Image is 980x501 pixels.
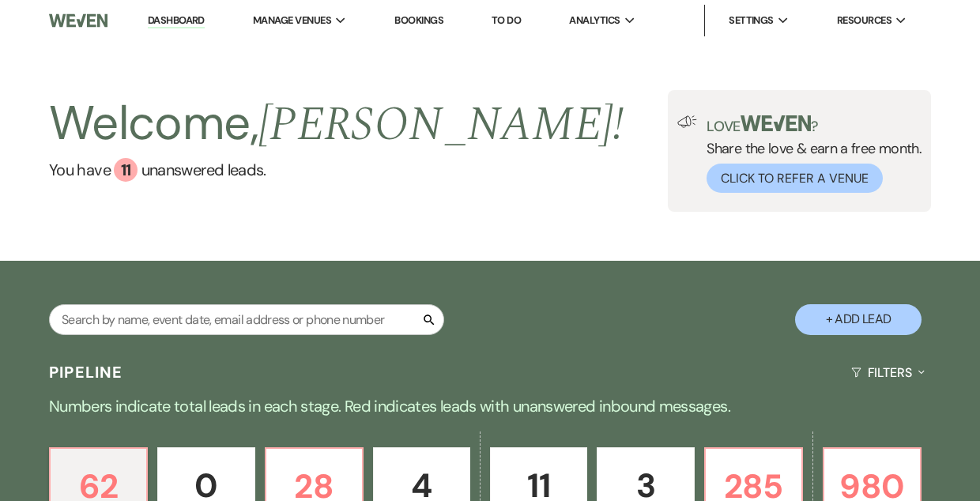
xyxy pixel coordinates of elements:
button: Filters [845,352,931,394]
h2: Welcome, [49,90,624,158]
span: Manage Venues [253,13,331,28]
img: Weven Logo [49,4,107,37]
span: Settings [729,13,774,28]
div: Share the love & earn a free month. [697,115,922,193]
a: Bookings [394,13,443,27]
img: loud-speaker-illustration.svg [677,115,697,128]
input: Search by name, event date, email address or phone number [49,304,444,335]
a: Dashboard [148,13,205,28]
span: [PERSON_NAME] ! [258,89,624,161]
div: 11 [114,158,138,182]
button: Click to Refer a Venue [707,164,883,193]
h3: Pipeline [49,361,123,383]
a: To Do [492,13,521,27]
p: Love ? [707,115,922,134]
span: Analytics [569,13,620,28]
button: + Add Lead [795,304,922,335]
img: weven-logo-green.svg [741,115,811,131]
span: Resources [837,13,891,28]
a: You have 11 unanswered leads. [49,158,624,182]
